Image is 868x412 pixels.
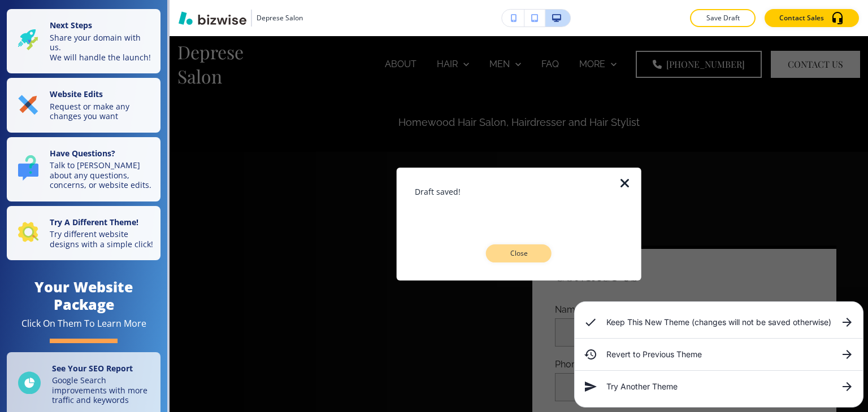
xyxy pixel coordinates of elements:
p: Talk to [PERSON_NAME] about any questions, concerns, or website edits. [50,160,154,190]
strong: Try A Different Theme! [50,217,138,227]
strong: Next Steps [50,20,92,30]
strong: Have Questions? [50,148,115,159]
div: Revert to Previous Theme [575,343,863,366]
p: Google Search improvements with more traffic and keywords [52,375,154,405]
button: Next StepsShare your domain with us.We will handle the launch! [7,9,160,73]
h4: Your Website Package [7,278,160,313]
p: Request or make any changes you want [50,102,154,121]
div: Keep This New Theme (changes will not be saved otherwise) [575,311,863,334]
h6: Keep This New Theme (changes will not be saved otherwise) [606,316,831,328]
h6: Revert to Previous Theme [606,348,831,361]
div: Try Another Theme [575,375,863,398]
strong: See Your SEO Report [52,363,133,374]
button: Contact Sales [765,9,859,27]
strong: Website Edits [50,89,103,99]
button: Have Questions?Talk to [PERSON_NAME] about any questions, concerns, or website edits. [7,137,160,201]
img: Bizwise Logo [179,11,246,25]
button: Close [486,244,552,262]
h6: Try Another Theme [606,380,831,393]
p: Save Draft [705,13,741,23]
p: Share your domain with us. We will handle the launch! [50,33,154,63]
button: Try A Different Theme!Try different website designs with a simple click! [7,206,160,261]
h3: Draft saved! [415,186,623,198]
button: Website EditsRequest or make any changes you want [7,78,160,133]
div: Click On Them To Learn More [21,318,146,330]
h3: Deprese Salon [257,13,303,23]
p: Contact Sales [779,13,824,23]
p: Close [501,248,537,258]
button: Save Draft [690,9,756,27]
p: Try different website designs with a simple click! [50,229,154,249]
button: Deprese Salon [179,10,303,27]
